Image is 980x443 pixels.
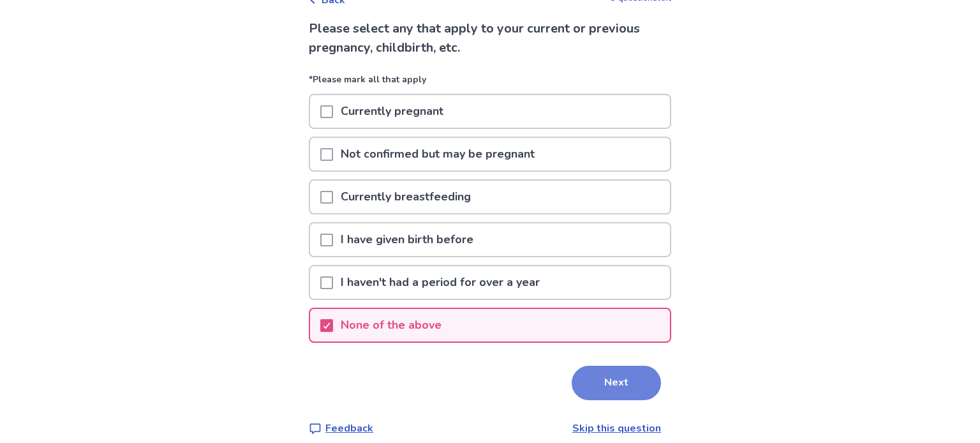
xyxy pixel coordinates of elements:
p: Currently breastfeeding [333,181,479,213]
p: Not confirmed but may be pregnant [333,138,542,170]
a: Feedback [309,421,373,436]
p: I haven't had a period for over a year [333,266,547,299]
p: Please select any that apply to your current or previous pregnancy, childbirth, etc. [309,19,671,57]
p: Currently pregnant [333,95,451,128]
p: *Please mark all that apply [309,73,671,94]
a: Skip this question [572,421,661,435]
p: None of the above [333,309,449,342]
p: I have given birth before [333,223,481,256]
p: Feedback [325,421,373,436]
button: Next [572,366,661,400]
